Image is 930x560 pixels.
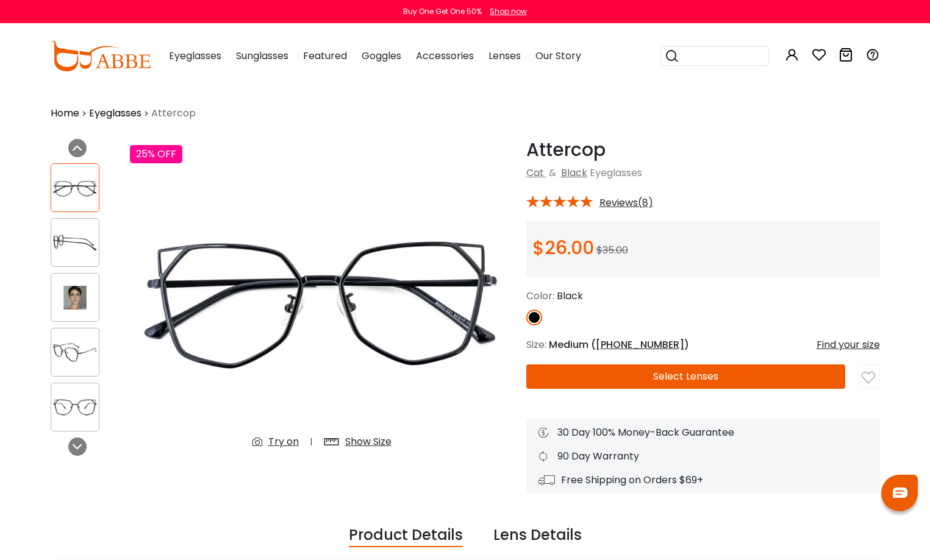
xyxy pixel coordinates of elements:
img: Attercop Black Metal , TR Eyeglasses , NosePads Frames from ABBE Glasses [51,341,99,364]
span: Eyeglasses [169,49,221,63]
div: 25% OFF [130,145,182,163]
div: 90 Day Warranty [538,449,868,464]
a: Home [51,106,79,121]
div: Find your size [817,338,880,352]
img: Attercop Black Metal , TR Eyeglasses , NosePads Frames from ABBE Glasses [51,286,99,310]
a: Eyeglasses [89,106,141,121]
span: Attercop [151,106,196,121]
div: Buy One Get One 50% [403,6,482,17]
span: Black [557,289,583,303]
a: Black [561,166,587,180]
h1: Attercop [526,139,880,161]
span: $26.00 [532,235,594,261]
span: Accessories [416,49,474,63]
button: Select Lenses [526,364,846,389]
span: Goggles [362,49,401,63]
span: Reviews(8) [599,197,653,208]
span: $35.00 [596,243,628,257]
div: Shop now [490,6,527,17]
img: Attercop Black Metal , TR Eyeglasses , NosePads Frames from ABBE Glasses [130,139,514,459]
div: Product Details [349,524,463,547]
span: Medium ( ) [549,338,689,352]
div: Try on [268,434,299,449]
span: Color: [526,289,554,303]
img: abbeglasses.com [51,41,151,71]
div: Lens Details [493,524,582,547]
span: & [546,166,559,180]
a: Cat [526,166,544,180]
span: Eyeglasses [590,166,642,180]
span: Featured [303,49,347,63]
div: Free Shipping on Orders $69+ [538,473,868,487]
div: 30 Day 100% Money-Back Guarantee [538,425,868,440]
span: [PHONE_NUMBER] [596,338,684,352]
img: Attercop Black Metal , TR Eyeglasses , NosePads Frames from ABBE Glasses [51,231,99,255]
span: Lenses [488,49,521,63]
span: Sunglasses [236,49,288,63]
img: Attercop Black Metal , TR Eyeglasses , NosePads Frames from ABBE Glasses [51,395,99,419]
img: chat [893,487,907,498]
span: Size: [526,338,546,352]
div: Show Size [345,434,392,449]
img: Attercop Black Metal , TR Eyeglasses , NosePads Frames from ABBE Glasses [51,176,99,200]
span: Our Story [535,49,581,63]
a: Shop now [484,6,527,16]
img: like [862,371,875,385]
